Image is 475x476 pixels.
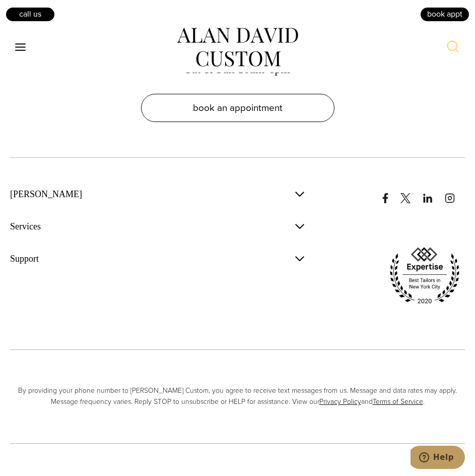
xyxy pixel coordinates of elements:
[10,248,306,270] button: Support
[423,183,443,203] a: linkedin
[10,188,82,200] span: [PERSON_NAME]
[10,215,306,237] button: Services
[445,183,465,203] a: instagram
[400,183,421,203] a: x/twitter
[441,35,465,59] button: View Search Form
[420,7,470,22] a: book appt
[373,396,423,407] a: Terms of Service
[10,220,41,232] span: Services
[411,446,465,471] iframe: Opens a widget where you can chat to one of our agents
[319,396,361,407] a: Privacy Policy
[177,28,298,67] img: alan david custom
[10,385,465,408] span: By providing your phone number to [PERSON_NAME] Custom, you agree to receive text messages from u...
[193,100,283,115] span: book an appointment
[380,183,398,203] a: Facebook
[5,7,55,22] a: Call Us
[10,38,31,56] button: Open menu
[141,94,334,122] a: book an appointment
[10,253,39,265] span: Support
[384,244,465,308] img: expertise, best tailors in new york city 2020
[10,183,306,205] button: [PERSON_NAME]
